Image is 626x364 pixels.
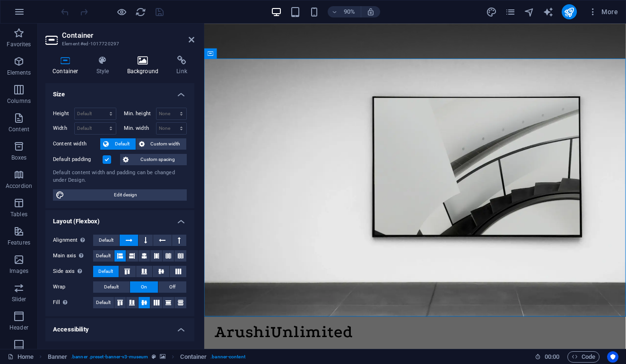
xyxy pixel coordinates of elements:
[588,7,618,17] span: More
[505,7,516,17] i: Pages (Ctrl+Alt+S)
[180,351,207,363] span: Click to select. Double-click to edit
[104,281,119,293] span: Default
[45,56,89,76] h4: Container
[12,296,26,303] p: Slider
[53,126,74,131] label: Width
[124,111,156,116] label: Min. height
[67,189,184,201] span: Edit design
[562,4,577,19] button: publish
[99,235,113,246] span: Default
[136,138,187,150] button: Custom width
[9,324,28,331] p: Header
[116,6,127,17] button: Click here to leave preview mode and continue editing
[505,6,516,17] button: pages
[567,351,600,363] button: Code
[148,138,184,150] span: Custom width
[89,56,120,76] h4: Style
[8,239,30,246] p: Features
[53,189,187,201] button: Edit design
[93,235,119,246] button: Default
[8,351,34,363] a: Click to cancel selection. Double-click to open Pages
[152,354,156,359] i: This element is a customizable preset
[53,235,93,246] label: Alignment
[486,7,497,17] i: Design (Ctrl+Alt+Y)
[71,351,148,363] span: . banner .preset-banner-v3-museum
[545,351,559,363] span: 00 00
[53,281,93,293] label: Wrap
[45,83,194,100] h4: Size
[100,138,136,150] button: Default
[98,266,113,277] span: Default
[130,281,158,293] button: On
[551,353,553,360] span: :
[141,281,147,293] span: On
[53,169,187,185] div: Default content width and padding can be changed under Design.
[53,111,74,116] label: Height
[48,351,245,363] nav: breadcrumb
[53,250,93,262] label: Main axis
[48,351,68,363] span: Click to select. Double-click to edit
[169,56,194,76] h4: Link
[169,281,175,293] span: Off
[112,138,133,150] span: Default
[45,210,194,227] h4: Layout (Flexbox)
[572,351,595,363] span: Code
[564,7,574,17] i: Publish
[10,211,27,218] p: Tables
[342,6,357,17] h6: 90%
[131,154,184,165] span: Custom spacing
[584,4,622,19] button: More
[160,354,165,359] i: This element contains a background
[93,250,114,262] button: Default
[486,6,497,17] button: design
[607,351,618,363] button: Usercentrics
[535,351,560,363] h6: Session time
[6,182,32,190] p: Accordion
[53,138,100,150] label: Content width
[62,31,194,40] h2: Container
[366,8,375,16] i: On resize automatically adjust zoom level to fit chosen device.
[93,281,130,293] button: Default
[7,69,31,76] p: Elements
[120,56,170,76] h4: Background
[7,97,31,105] p: Columns
[9,126,29,133] p: Content
[158,281,186,293] button: Off
[93,266,119,277] button: Default
[524,6,535,17] button: navigator
[9,267,29,275] p: Images
[120,154,187,165] button: Custom spacing
[93,297,114,308] button: Default
[543,6,554,17] button: text_generator
[124,126,156,131] label: Min. width
[96,250,111,262] span: Default
[53,266,93,277] label: Side axis
[543,7,554,17] i: AI Writer
[96,297,111,308] span: Default
[135,7,146,17] i: Reload page
[11,154,27,161] p: Boxes
[135,6,146,17] button: reload
[210,351,245,363] span: . banner-content
[328,6,361,17] button: 90%
[53,154,103,165] label: Default padding
[45,318,194,335] h4: Accessibility
[53,297,93,308] label: Fill
[62,40,175,48] h3: Element #ed-1017720297
[7,41,31,48] p: Favorites
[524,7,535,17] i: Navigator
